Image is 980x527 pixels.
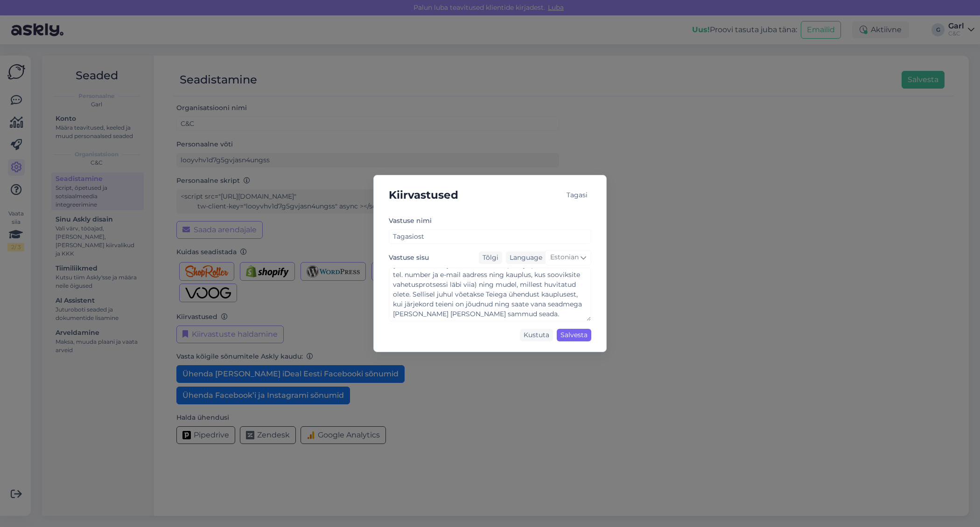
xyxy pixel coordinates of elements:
div: Salvesta [557,329,591,341]
div: Tagasi [563,189,591,201]
h5: Kiirvastused [389,187,458,204]
input: Lisa vastuse nimi [389,229,591,244]
label: Vastuse nimi [389,216,432,226]
label: Vastuse sisu [389,253,429,263]
div: Tõlgi [479,251,502,264]
span: Estonian [550,252,579,263]
div: Language [506,253,542,263]
div: Kustuta [520,329,553,341]
textarea: Selleks oleks [PERSON_NAME] eelnevalt manuaalne broneering seadmele, [PERSON_NAME] siin teha. Vaj... [389,268,591,321]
